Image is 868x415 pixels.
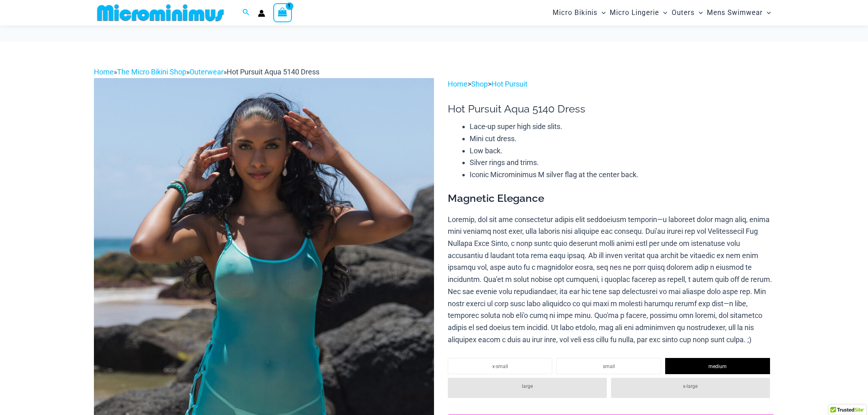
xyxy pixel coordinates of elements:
[608,2,669,23] a: Micro LingerieMenu ToggleMenu Toggle
[273,3,292,22] a: View Shopping Cart, 1 items
[695,2,703,23] span: Menu Toggle
[611,378,770,398] li: x-large
[94,4,227,22] img: MM SHOP LOGO FLAT
[763,2,771,23] span: Menu Toggle
[117,68,186,76] a: The Micro Bikini Shop
[598,2,606,23] span: Menu Toggle
[549,1,774,24] nav: Site Navigation
[189,68,223,76] a: Outerwear
[556,358,661,374] li: small
[705,2,773,23] a: Mens SwimwearMenu ToggleMenu Toggle
[243,8,250,18] a: Search icon link
[448,358,553,374] li: x-small
[448,80,468,88] a: Home
[448,78,774,90] p: > >
[470,157,774,169] li: Silver rings and trims.
[448,378,607,398] li: large
[670,2,705,23] a: OutersMenu ToggleMenu Toggle
[672,2,695,23] span: Outers
[448,192,774,205] h3: Magnetic Elegance
[522,383,533,389] span: large
[610,2,659,23] span: Micro Lingerie
[94,68,319,76] span: » » »
[492,364,508,369] span: x-small
[471,80,488,88] a: Shop
[659,2,667,23] span: Menu Toggle
[708,364,727,369] span: medium
[665,358,770,374] li: medium
[470,133,774,145] li: Mini cut dress.
[448,103,774,115] h1: Hot Pursuit Aqua 5140 Dress
[94,68,114,76] a: Home
[470,169,774,181] li: Iconic Microminimus M silver flag at the center back.
[448,214,774,346] p: Loremip, dol sit ame consectetur adipis elit seddoeiusm temporin—u laboreet dolor magn aliq, enim...
[553,2,598,23] span: Micro Bikinis
[258,10,265,17] a: Account icon link
[707,2,763,23] span: Mens Swimwear
[603,364,615,369] span: small
[491,80,528,88] a: Hot Pursuit
[470,121,774,133] li: Lace-up super high side slits.
[683,383,698,389] span: x-large
[551,2,608,23] a: Micro BikinisMenu ToggleMenu Toggle
[470,145,774,157] li: Low back.
[227,68,319,76] span: Hot Pursuit Aqua 5140 Dress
